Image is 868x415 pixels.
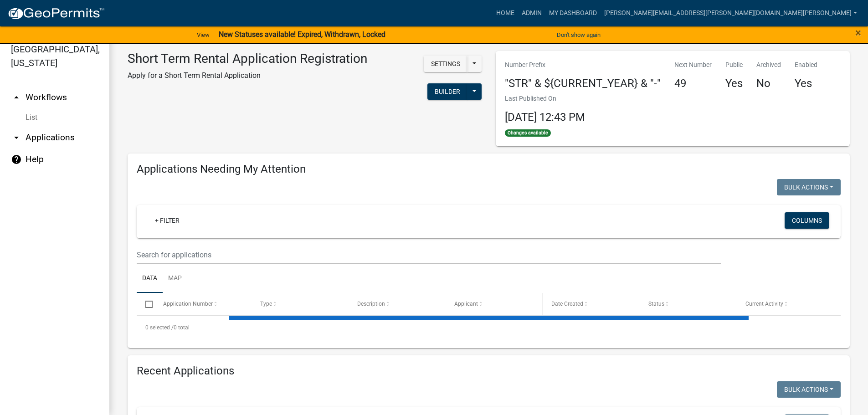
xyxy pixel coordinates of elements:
i: arrow_drop_down [11,132,22,143]
a: [PERSON_NAME][EMAIL_ADDRESS][PERSON_NAME][DOMAIN_NAME][PERSON_NAME] [601,5,861,22]
datatable-header-cell: Date Created [543,293,640,315]
datatable-header-cell: Status [640,293,737,315]
i: help [11,154,22,165]
h4: No [756,77,781,90]
i: arrow_drop_up [11,92,22,103]
h4: Recent Applications [137,364,841,378]
datatable-header-cell: Description [349,293,446,315]
datatable-header-cell: Current Activity [737,293,834,315]
strong: New Statuses available! Expired, Withdrawn, Locked [219,30,385,39]
h4: Yes [795,77,817,90]
button: Settings [424,56,467,72]
button: Columns [785,212,829,229]
h3: Short Term Rental Application Registration [128,51,367,67]
span: 0 selected / [145,324,174,331]
a: My Dashboard [545,5,601,22]
span: [DATE] 12:43 PM [505,111,585,123]
button: Close [855,27,861,38]
h4: "STR" & ${CURRENT_YEAR} & "-" [505,77,661,90]
span: Type [260,301,272,307]
a: Home [493,5,518,22]
a: Admin [518,5,545,22]
button: Bulk Actions [777,381,841,398]
span: Applicant [454,301,478,307]
p: Number Prefix [505,60,661,70]
p: Last Published On [505,94,585,103]
div: 0 total [137,316,841,339]
h4: Applications Needing My Attention [137,163,841,176]
a: Map [163,264,187,293]
input: Search for applications [137,246,721,264]
p: Apply for a Short Term Rental Application [128,70,367,81]
a: View [193,27,213,42]
button: Don't show again [553,27,604,42]
button: Builder [427,83,467,100]
a: + Filter [148,212,187,229]
p: Archived [756,60,781,70]
datatable-header-cell: Select [137,293,154,315]
span: Description [357,301,385,307]
p: Next Number [674,60,712,70]
span: Changes available [505,129,551,137]
datatable-header-cell: Type [251,293,348,315]
p: Enabled [795,60,817,70]
span: Date Created [551,301,583,307]
span: × [855,26,861,39]
h4: 49 [674,77,712,90]
span: Current Activity [745,301,783,307]
span: Application Number [163,301,213,307]
datatable-header-cell: Application Number [154,293,251,315]
p: Public [725,60,743,70]
button: Bulk Actions [777,179,841,195]
datatable-header-cell: Applicant [446,293,543,315]
h4: Yes [725,77,743,90]
span: Status [648,301,664,307]
a: Data [137,264,163,293]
